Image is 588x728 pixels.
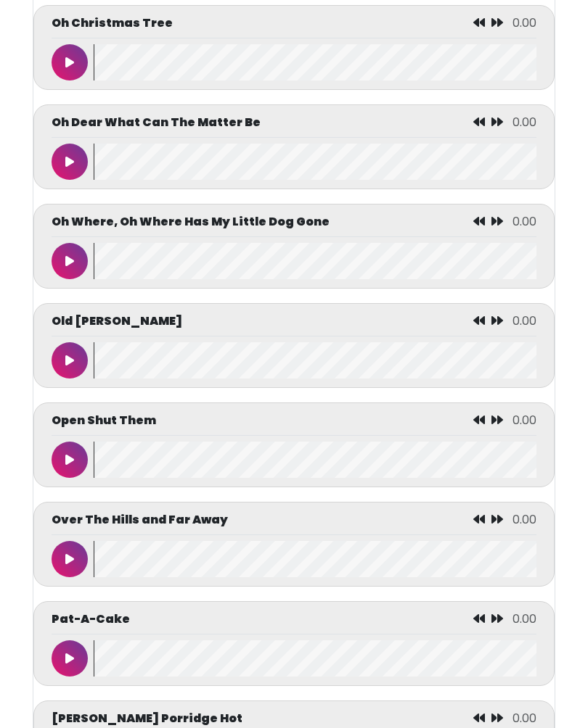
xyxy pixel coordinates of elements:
p: Oh Christmas Tree [52,15,173,33]
p: Old [PERSON_NAME] [52,313,182,331]
span: 0.00 [513,611,536,628]
span: 0.00 [513,214,536,231]
span: 0.00 [513,413,536,429]
span: 0.00 [513,711,536,727]
p: Pat-A-Cake [52,611,130,629]
p: Oh Dear What Can The Matter Be [52,115,261,132]
span: 0.00 [513,115,536,131]
span: 0.00 [513,313,536,330]
p: Oh Where, Oh Where Has My Little Dog Gone [52,214,330,231]
p: [PERSON_NAME] Porridge Hot [52,711,242,728]
span: 0.00 [513,512,536,529]
p: Over The Hills and Far Away [52,512,228,529]
span: 0.00 [513,15,536,32]
p: Open Shut Them [52,413,156,430]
